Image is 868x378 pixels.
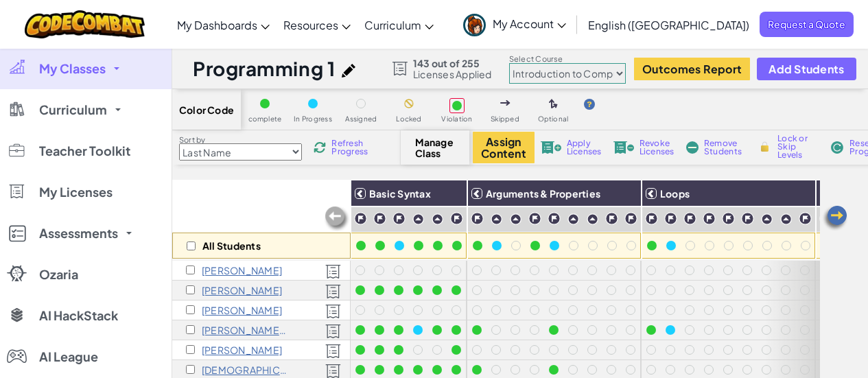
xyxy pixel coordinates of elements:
img: IconPracticeLevel.svg [491,213,502,225]
img: IconSkippedLevel.svg [500,100,511,106]
span: Lock or Skip Levels [777,134,818,159]
img: IconReload.svg [314,141,326,154]
img: Licensed [325,304,341,319]
span: Basic Syntax [369,187,431,200]
p: Christian Hicks [202,364,288,375]
img: IconChallengeLevel.svg [624,212,637,225]
span: Color Code [179,104,234,115]
span: Revoke Licenses [640,139,675,156]
span: Ozaria [39,268,78,281]
p: Sadie Farrar [202,285,282,296]
img: CodeCombat logo [25,10,145,38]
span: Apply Licenses [567,139,602,156]
img: IconPracticeLevel.svg [412,213,424,225]
button: Add Students [757,58,856,80]
img: IconPracticeLevel.svg [587,213,598,225]
img: IconOptionalLevel.svg [549,99,558,110]
h1: Programming 1 [193,56,335,82]
button: Assign Content [473,132,535,163]
img: avatar [463,14,486,36]
p: All Students [202,240,261,251]
label: Sort by [179,134,302,145]
span: English ([GEOGRAPHIC_DATA]) [588,18,749,32]
span: Teacher Toolkit [39,145,130,157]
img: IconChallengeLevel.svg [645,212,658,225]
span: Loops [660,187,690,200]
img: IconChallengeLevel.svg [664,212,677,225]
img: IconPracticeLevel.svg [510,213,521,225]
img: IconChallengeLevel.svg [683,212,696,225]
a: My Account [456,3,573,46]
img: IconChallengeLevel.svg [450,212,463,225]
span: Arguments & Properties [486,187,600,200]
img: Licensed [325,284,341,299]
span: Optional [538,115,569,123]
a: My Dashboards [170,6,277,43]
img: IconPracticeLevel.svg [780,213,792,225]
img: Arrow_Left.png [821,204,849,232]
img: Licensed [325,264,341,279]
span: Assigned [345,115,377,123]
img: Arrow_Left_Inactive.png [323,205,351,233]
button: Outcomes Report [634,58,750,80]
img: IconChallengeLevel.svg [703,212,716,225]
a: English ([GEOGRAPHIC_DATA]) [581,6,756,43]
span: AI HackStack [39,309,118,322]
img: IconChallengeLevel.svg [471,212,484,225]
p: Bryden H [202,324,288,335]
img: IconChallengeLevel.svg [548,212,561,225]
img: IconChallengeLevel.svg [722,212,735,225]
span: My Account [493,16,566,31]
p: Brett Fox [202,305,282,316]
span: complete [248,115,282,123]
img: Licensed [325,344,341,359]
span: My Dashboards [177,18,257,32]
span: Add Students [769,63,844,75]
img: IconPracticeLevel.svg [432,213,443,225]
img: IconLicenseRevoke.svg [613,141,634,154]
span: Curriculum [364,18,421,32]
img: IconChallengeLevel.svg [354,212,367,225]
span: Violation [441,115,472,123]
span: My Licenses [39,186,113,198]
img: IconHint.svg [584,99,595,110]
img: IconChallengeLevel.svg [799,212,812,225]
span: 143 out of 255 [413,58,492,69]
img: iconPencil.svg [342,64,355,78]
span: Skipped [491,115,519,123]
img: IconPracticeLevel.svg [761,213,773,225]
span: Remove Students [704,139,745,156]
img: IconChallengeLevel.svg [605,212,618,225]
span: Locked [396,115,421,123]
span: In Progress [294,115,332,123]
a: Resources [277,6,357,43]
img: IconPracticeLevel.svg [567,213,579,225]
p: Sarah H [202,344,282,355]
img: IconRemoveStudents.svg [686,141,699,154]
img: IconChallengeLevel.svg [741,212,754,225]
img: IconLicenseApply.svg [541,141,561,154]
img: IconChallengeLevel.svg [528,212,541,225]
a: Request a Quote [760,12,854,37]
img: IconChallengeLevel.svg [819,212,832,225]
span: Licenses Applied [413,69,492,80]
span: Resources [283,18,338,32]
img: IconLock.svg [758,141,772,153]
span: Assessments [39,227,118,239]
p: Harvey Bruce [202,265,282,276]
a: Curriculum [357,6,441,43]
span: My Classes [39,62,106,75]
label: Select Course [509,54,626,64]
span: Curriculum [39,104,107,116]
img: IconChallengeLevel.svg [392,212,406,225]
img: Licensed [325,324,341,339]
span: AI League [39,351,98,363]
img: IconReset.svg [830,141,844,154]
span: Manage Class [415,137,456,158]
span: Refresh Progress [331,139,374,156]
img: IconChallengeLevel.svg [373,212,386,225]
